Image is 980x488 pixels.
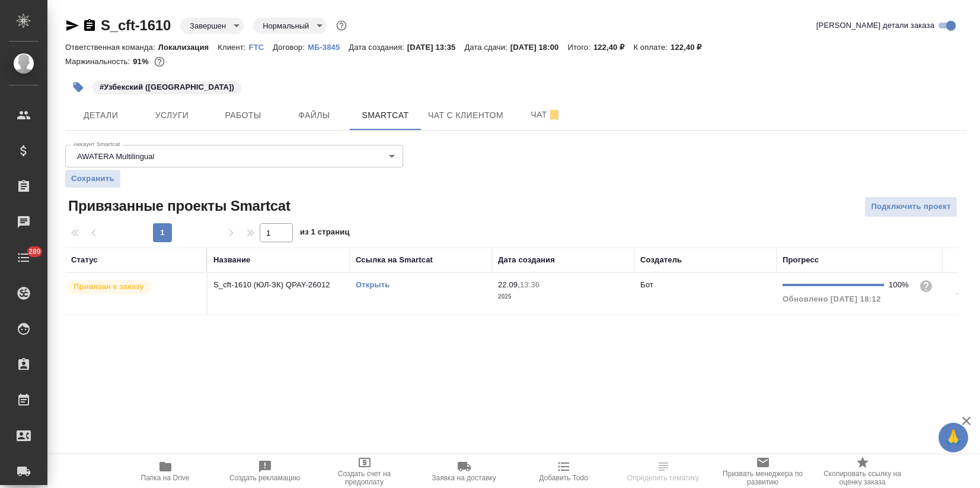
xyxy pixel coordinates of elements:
div: AWATERA Multilingual [65,145,403,167]
p: FTC [249,43,273,52]
span: Узбекский (Латиница) [91,81,242,91]
div: Прогресс [783,254,819,266]
button: Добавить тэг [65,74,91,100]
span: Услуги [143,108,200,123]
button: 9.60 RUB; [152,54,167,69]
div: Дата создания [498,254,555,266]
div: Создатель [640,254,682,266]
span: Привязанные проекты Smartcat [65,197,291,216]
p: #Узбекский ([GEOGRAPHIC_DATA]) [100,81,234,93]
span: Файлы [286,108,343,123]
p: Дата сдачи: [464,43,510,52]
div: Завершен [180,18,244,34]
p: Договор: [273,43,308,52]
a: Открыть [356,280,390,289]
button: Скопировать ссылку [82,18,97,33]
a: МБ-3845 [308,42,349,52]
div: 100% [889,279,909,291]
button: Скопировать ссылку для ЯМессенджера [65,18,79,33]
a: FTC [249,42,273,52]
p: [DATE] 18:00 [510,43,568,52]
span: [PERSON_NAME] детали заказа [816,20,934,31]
p: Итого: [567,43,593,52]
p: Клиент: [218,43,248,52]
a: 289 [3,243,44,272]
p: МБ-3845 [308,43,349,52]
span: Чат с клиентом [428,108,503,123]
span: 🙏 [943,425,963,450]
p: К оплате: [633,43,671,52]
button: Нормальный [259,21,312,31]
p: 13:36 [520,280,540,289]
button: Завершен [186,21,229,31]
span: Smartcat [357,108,414,123]
p: Ответственная команда: [65,43,158,52]
p: 122,40 ₽ [671,43,711,52]
span: 289 [21,246,48,258]
span: Подключить проект [871,200,951,214]
p: 122,40 ₽ [593,43,634,52]
span: Детали [72,108,129,123]
p: 2025 [498,291,628,303]
div: Ссылка на Smartcat [356,254,433,266]
p: S_cft-1610 (ЮЛ-ЗК) QPAY-26012 [213,279,344,291]
span: из 1 страниц [300,225,350,242]
button: Сохранить [65,170,120,188]
p: [DATE] 13:35 [407,43,465,52]
span: Обновлено [DATE] 18:12 [783,294,881,303]
p: Локализация [158,43,218,52]
button: 🙏 [938,423,968,452]
p: Дата создания: [349,43,407,52]
span: Сохранить [71,173,114,185]
a: S_cft-1610 [101,17,171,33]
p: 91% [133,57,151,66]
div: Статус [71,254,98,266]
p: Привязан к заказу [74,281,144,293]
button: AWATERA Multilingual [74,151,158,161]
button: Подключить проект [864,197,957,217]
span: Работы [215,108,272,123]
button: Обновить прогресс [949,279,977,308]
div: Название [213,254,250,266]
p: 22.09, [498,280,520,289]
svg: Отписаться [547,108,561,122]
p: Маржинальность: [65,57,133,66]
button: Доп статусы указывают на важность/срочность заказа [334,18,349,33]
p: Бот [640,280,653,289]
div: Завершен [253,18,327,34]
span: Чат [518,107,574,122]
